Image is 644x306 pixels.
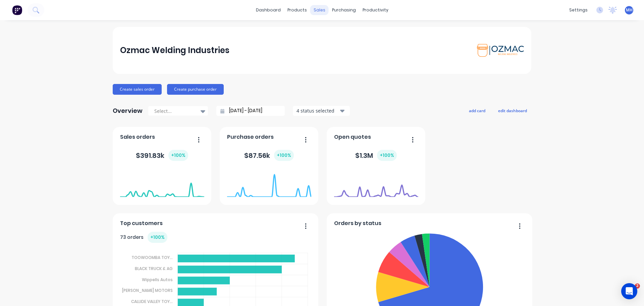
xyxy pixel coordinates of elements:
[297,107,339,114] div: 4 status selected
[621,283,637,299] div: Open Intercom Messenger
[131,299,173,304] tspan: CALLIDE VALLEY TOY...
[334,219,381,227] span: Orders by status
[377,150,397,161] div: + 100 %
[284,5,310,15] div: products
[167,84,224,95] button: Create purchase order
[142,276,173,282] tspan: Wippells Autos
[494,106,531,115] button: edit dashboard
[113,84,162,95] button: Create sales order
[168,150,188,161] div: + 100 %
[136,150,188,161] div: $ 391.83k
[120,44,229,57] div: Ozmac Welding Industries
[148,232,167,243] div: + 100 %
[244,150,294,161] div: $ 87.56k
[113,104,143,118] div: Overview
[293,106,350,116] button: 4 status selected
[253,5,284,15] a: dashboard
[626,7,633,13] span: MH
[359,5,392,15] div: productivity
[465,106,490,115] button: add card
[635,283,640,289] span: 2
[131,255,173,260] tspan: TOOWOOMBA TOY...
[329,5,359,15] div: purchasing
[135,266,173,271] tspan: BLACK TRUCK & AG
[120,232,167,243] div: 73 orders
[274,150,294,161] div: + 100 %
[334,133,371,141] span: Open quotes
[566,5,591,15] div: settings
[477,44,524,57] img: Ozmac Welding Industries
[12,5,22,15] img: Factory
[355,150,397,161] div: $ 1.3M
[310,5,329,15] div: sales
[120,133,155,141] span: Sales orders
[227,133,274,141] span: Purchase orders
[122,288,173,293] tspan: [PERSON_NAME] MOTORS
